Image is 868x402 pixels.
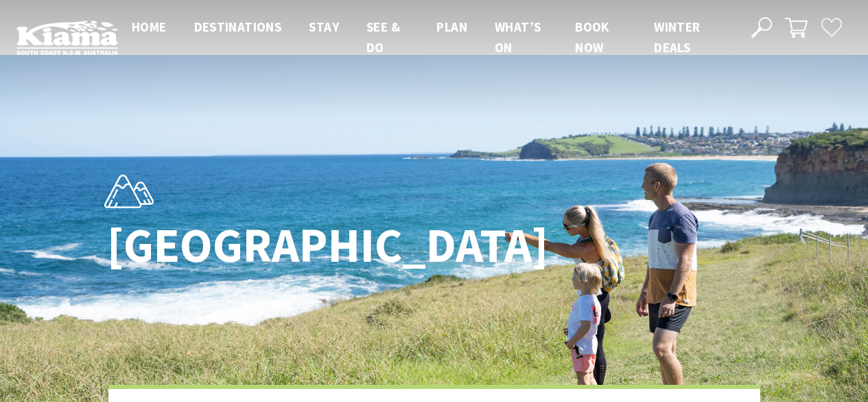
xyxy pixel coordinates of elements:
span: Stay [309,19,339,35]
span: Plan [436,19,467,35]
nav: Main Menu [118,16,736,58]
span: Book now [575,19,609,56]
span: What’s On [495,19,541,56]
img: Kiama Logo [16,20,118,55]
span: Winter Deals [654,19,700,56]
span: See & Do [366,19,400,56]
span: Destinations [194,19,282,35]
h1: [GEOGRAPHIC_DATA] [107,219,495,272]
span: Home [132,19,167,35]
